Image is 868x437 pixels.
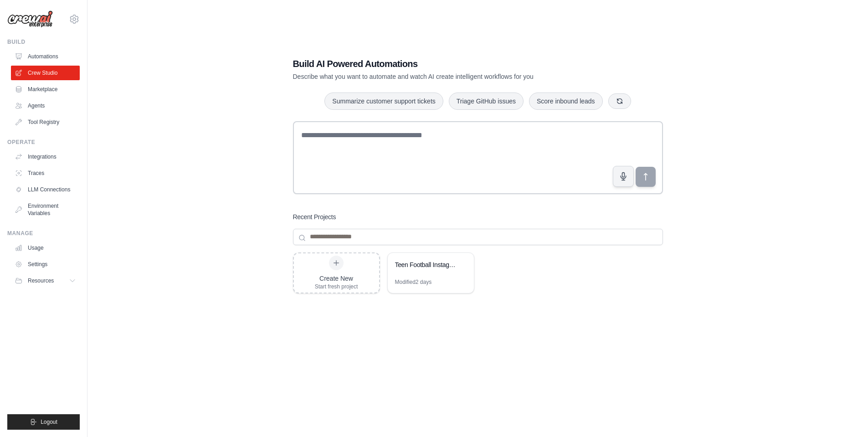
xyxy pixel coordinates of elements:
[7,10,53,28] img: Logo
[41,418,57,426] span: Logout
[11,115,80,129] a: Tool Registry
[315,283,358,290] div: Start fresh project
[7,414,80,430] button: Logout
[293,57,599,70] h1: Build AI Powered Automations
[11,182,80,197] a: LLM Connections
[613,166,634,187] button: Click to speak your automation idea
[315,274,358,283] div: Create New
[395,278,432,286] div: Modified 2 days
[11,149,80,164] a: Integrations
[11,49,80,64] a: Automations
[293,72,599,81] p: Describe what you want to automate and watch AI create intelligent workflows for you
[11,98,80,113] a: Agents
[11,257,80,272] a: Settings
[28,277,54,284] span: Resources
[11,82,80,97] a: Marketplace
[7,139,80,146] div: Operate
[608,93,631,109] button: Get new suggestions
[11,241,80,255] a: Usage
[11,166,80,180] a: Traces
[11,273,80,288] button: Resources
[529,93,603,110] button: Score inbound leads
[449,93,524,110] button: Triage GitHub issues
[11,199,80,221] a: Environment Variables
[7,230,80,237] div: Manage
[7,38,80,46] div: Build
[11,66,80,80] a: Crew Studio
[293,212,336,221] h3: Recent Projects
[324,93,443,110] button: Summarize customer support tickets
[395,260,457,269] div: Teen Football Instagram Daily Content Automation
